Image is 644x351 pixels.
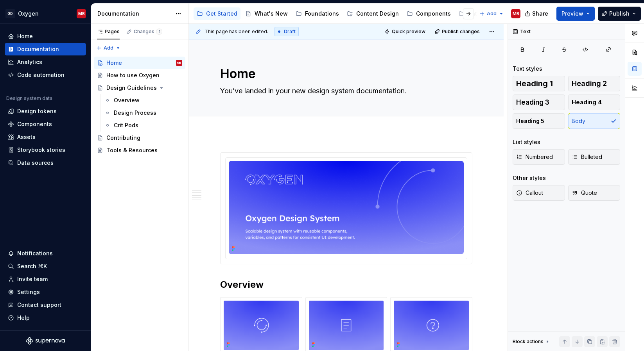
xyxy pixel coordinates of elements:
div: Components [416,10,451,18]
div: Documentation [97,10,171,18]
span: Heading 1 [516,80,553,87]
div: Page tree [94,57,185,157]
button: Heading 5 [513,113,565,129]
a: Analytics [5,56,86,68]
span: Preview [561,10,583,18]
div: Notifications [17,249,53,257]
a: Tools & Resources [94,144,185,157]
div: Code automation [17,71,65,79]
div: Page tree [194,6,475,21]
a: Settings [5,286,86,298]
a: How to use Oxygen [94,69,185,82]
img: 0e199b4e-9720-43b7-b93a-31f79e096aa1.png [309,301,384,351]
svg: Supernova Logo [26,337,65,345]
span: Draft [284,29,296,35]
span: Add [487,11,497,17]
div: Block actions [513,339,544,345]
button: Share [521,7,553,21]
div: Design tokens [17,107,57,115]
button: Publish [598,7,641,21]
div: How to use Oxygen [106,71,160,79]
div: Text styles [513,65,542,73]
span: Quick preview [392,29,425,35]
button: Add [94,43,123,53]
button: Preview [556,7,595,21]
span: Add [104,45,113,51]
a: Data sources [5,157,86,169]
span: Quote [572,189,597,197]
div: MB [513,11,519,17]
div: Get Started [206,10,237,18]
a: What's New [242,7,291,20]
a: Contributing [94,132,185,144]
a: Crit Pods [101,119,185,132]
a: Design Process [101,107,185,119]
div: Invite team [17,275,48,283]
div: Tools & Resources [106,146,158,154]
div: Overview [114,96,140,104]
button: Quick preview [382,26,429,37]
div: What's New [255,10,288,18]
span: Share [532,10,548,18]
div: MB [177,59,181,67]
button: Numbered [513,149,565,165]
a: Home [5,30,86,43]
div: Foundations [305,10,339,18]
button: Contact support [5,299,86,311]
a: HomeMB [94,57,185,69]
a: Components [5,118,86,130]
div: Contributing [106,134,140,142]
div: Data sources [17,159,54,167]
button: Publish changes [432,26,483,37]
div: Changes [134,29,162,35]
span: Heading 2 [572,80,607,87]
a: Get Started [194,7,240,20]
button: Help [5,312,86,324]
button: Heading 4 [568,94,621,110]
img: e48a07de-120b-42ce-bd70-7caebd22c0b3.png [224,301,299,351]
span: Bulleted [572,153,602,161]
div: Other styles [513,174,546,182]
a: Storybook stories [5,144,86,156]
a: Assets [5,131,86,143]
a: Documentation [5,43,86,55]
div: Block actions [513,336,551,347]
div: Storybook stories [17,146,65,154]
div: Settings [17,288,40,296]
span: Numbered [516,153,553,161]
div: Home [106,59,122,67]
span: Heading 3 [516,98,549,106]
div: Design system data [6,95,52,102]
span: Heading 5 [516,117,544,125]
a: Components [404,7,454,20]
a: Design tokens [5,105,86,118]
button: Callout [513,185,565,201]
span: Publish changes [442,29,480,35]
div: Content Design [356,10,399,18]
a: Foundations [292,7,342,20]
div: Help [17,314,30,322]
a: Code automation [5,69,86,81]
button: Add [477,8,506,19]
div: Crit Pods [114,121,138,129]
button: Notifications [5,247,86,260]
div: MB [78,11,85,17]
span: This page has been edited. [205,29,268,35]
button: Heading 2 [568,76,621,91]
div: Design Process [114,109,156,117]
div: Oxygen [18,10,39,18]
a: Content Design [344,7,402,20]
button: Search ⌘K [5,260,86,273]
button: Bulleted [568,149,621,165]
img: dc81186c-9f43-486e-836c-430c397d13f1.png [394,301,469,351]
button: GDOxygenMB [2,5,89,22]
span: Callout [516,189,543,197]
a: Overview [101,94,185,107]
div: Contact support [17,301,61,309]
h2: Overview [220,278,472,291]
span: Heading 4 [572,98,602,106]
textarea: You’ve landed in your new design system documentation. [219,85,471,97]
div: List styles [513,138,540,146]
div: Home [17,32,33,40]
